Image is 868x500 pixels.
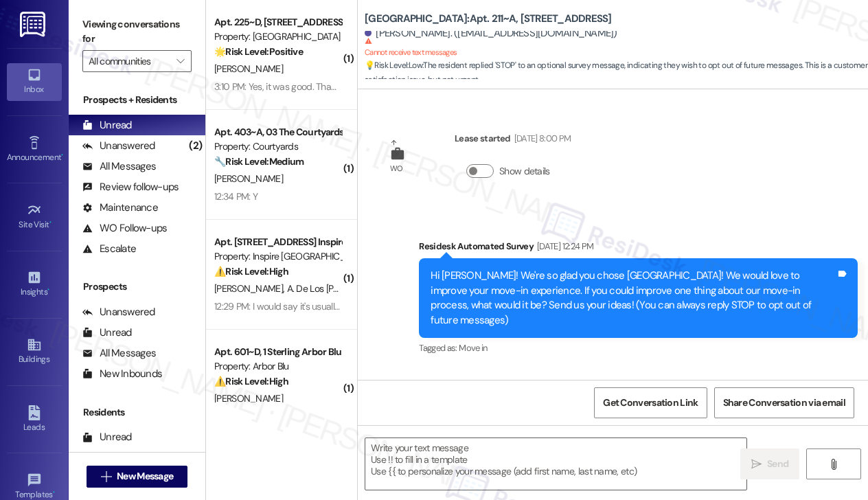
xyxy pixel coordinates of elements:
div: (2) [185,135,205,157]
label: Show details [499,164,550,179]
span: • [47,285,49,295]
div: [DATE] 8:00 PM [511,131,571,146]
a: Leads [7,401,62,438]
div: Unanswered [82,139,155,153]
b: [GEOGRAPHIC_DATA]: Apt. 211~A, [STREET_ADDRESS] [365,12,612,26]
span: New Message [117,469,173,484]
a: Site Visit • [7,198,62,236]
span: Share Conversation via email [723,396,845,410]
div: All Messages [82,159,156,174]
span: Get Conversation Link [603,396,698,410]
div: Escalate [82,242,136,256]
div: Prospects + Residents [69,93,205,107]
span: • [61,150,63,160]
div: Unanswered [82,451,155,465]
div: Hi [PERSON_NAME]! We're so glad you chose [GEOGRAPHIC_DATA]! We would love to improve your move-i... [431,269,836,328]
i:  [828,459,838,470]
div: Residents [69,405,205,420]
a: Inbox [7,63,62,100]
a: Insights • [7,266,62,303]
div: New Inbounds [82,367,162,381]
button: New Message [87,466,188,488]
div: Tagged as: [419,338,858,358]
a: Buildings [7,333,62,370]
i:  [751,459,762,470]
div: WO Follow-ups [82,221,167,236]
i:  [101,471,111,482]
label: Viewing conversations for [82,14,192,50]
div: Unanswered [82,305,155,319]
div: Unread [82,430,132,444]
div: Lease started [455,131,571,150]
div: Residesk Automated Survey [419,239,858,258]
span: • [53,488,55,497]
div: [PERSON_NAME]. ([EMAIL_ADDRESS][DOMAIN_NAME]) [365,26,617,41]
div: [DATE] 12:24 PM [534,239,593,253]
div: Unread [82,118,132,133]
div: All Messages [82,346,156,361]
span: Move in [459,342,487,354]
sup: Cannot receive text messages [365,37,457,57]
button: Send [740,448,799,479]
span: Send [767,457,788,471]
div: WO [390,161,403,176]
div: Maintenance [82,201,158,215]
input: All communities [89,50,170,72]
div: (2) [185,447,205,468]
strong: 💡 Risk Level: Low [365,60,422,71]
div: Review follow-ups [82,180,179,194]
button: Get Conversation Link [594,387,707,418]
i:  [176,56,184,67]
span: • [49,218,52,227]
img: ResiDesk Logo [20,12,48,37]
div: Prospects [69,280,205,294]
button: Share Conversation via email [714,387,854,418]
div: Unread [82,326,132,340]
span: : The resident replied 'STOP' to an optional survey message, indicating they wish to opt out of f... [365,58,868,88]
